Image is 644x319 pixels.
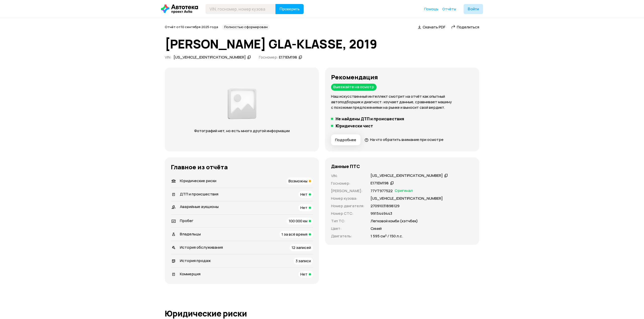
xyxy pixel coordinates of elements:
[331,173,365,179] p: VIN :
[165,309,479,318] h1: Юридические риски
[289,218,307,224] span: 100 000 км
[189,128,295,134] p: Фотографий нет, но есть много другой информации
[371,188,393,194] p: 77УТ977522
[331,196,365,201] p: Номер кузова :
[331,233,365,239] p: Двигатель :
[371,218,418,224] p: Легковой комби (хэтчбек)
[371,211,392,216] p: 9915449443
[279,7,300,11] span: Проверить
[336,116,404,121] h5: Не найдены ДТП и происшествия
[289,178,307,184] span: Возможны
[226,85,258,122] img: d89e54fb62fcf1f0.png
[180,271,200,277] span: Коммерция
[180,178,216,183] span: Юридические риски
[442,7,456,12] a: Отчёты
[371,173,443,178] div: [US_VEHICLE_IDENTIFICATION_NUMBER]
[451,24,479,30] a: Поделиться
[423,24,445,30] span: Скачать PDF
[180,191,218,197] span: ДТП и происшествия
[296,258,311,263] span: 3 записи
[300,205,307,210] span: Нет
[279,55,297,60] div: Е171ЕМ198
[331,164,360,169] h4: Данные ПТС
[336,123,373,128] h5: Юридически чист
[171,164,313,171] h3: Главное из отчёта
[300,272,307,277] span: Нет
[335,137,356,142] span: Подробнее
[222,24,270,30] div: Полностью сформирован
[370,137,444,142] span: На что обратить внимание при осмотре
[331,84,377,91] div: Выезжайте на осмотр
[275,4,304,14] button: Проверить
[331,94,473,110] p: Наш искусственный интеллект смотрит на отчёт как опытный автоподборщик и диагност: изучает данные...
[371,233,403,239] p: 1 595 см³ / 150 л.с.
[331,226,365,231] p: Цвет :
[457,24,479,30] span: Поделиться
[468,7,479,11] span: Войти
[424,7,438,12] a: Помощь
[331,218,365,224] p: Тип ТС :
[165,37,479,51] h1: [PERSON_NAME] GLA-KLASSE, 2019
[371,196,443,201] p: [US_VEHICLE_IDENTIFICATION_NUMBER]
[331,74,473,81] h3: Рекомендация
[464,4,483,14] button: Войти
[180,218,193,223] span: Пробег
[331,134,360,145] button: Подробнее
[180,245,223,250] span: История обслуживания
[371,226,382,231] p: Синий
[371,203,399,209] p: 27091031898129
[165,25,218,29] span: Отчёт от 10 сентября 2025 года
[331,211,365,216] p: Номер СТС :
[300,192,307,197] span: Нет
[418,24,445,30] a: Скачать PDF
[165,55,172,60] span: VIN :
[206,4,276,14] input: VIN, госномер, номер кузова
[180,231,201,237] span: Владельцы
[331,203,365,209] p: Номер двигателя :
[259,55,278,60] span: Госномер:
[292,245,311,250] span: 12 записей
[174,55,246,60] div: [US_VEHICLE_IDENTIFICATION_NUMBER]
[331,188,365,194] p: [PERSON_NAME] :
[395,188,413,194] span: Оригинал
[180,204,219,209] span: Аварийные аукционы
[365,137,444,142] a: На что обратить внимание при осмотре
[331,181,365,186] p: Госномер :
[281,232,307,237] span: 1 за всё время
[371,181,389,186] div: Е171ЕМ198
[180,258,211,263] span: История продаж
